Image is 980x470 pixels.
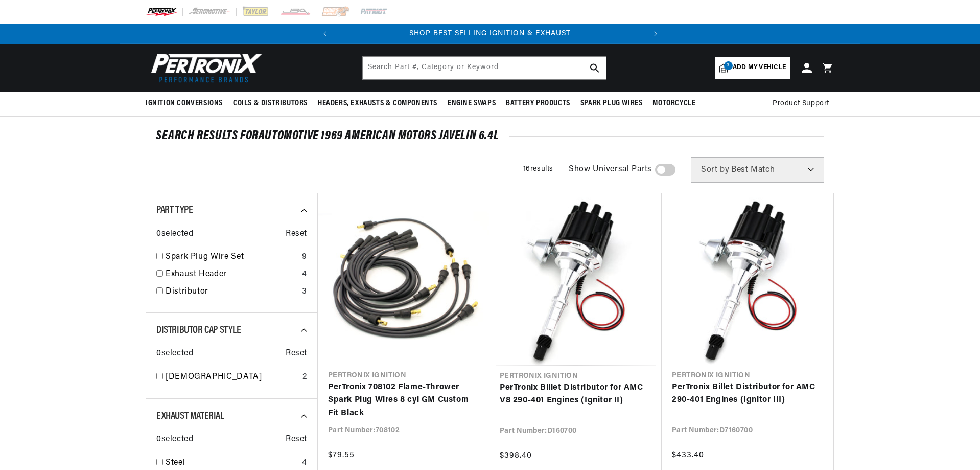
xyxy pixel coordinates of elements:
[645,24,666,44] button: Translation missing: en.sections.announcements.next_announcement
[335,28,645,39] div: 1 of 2
[233,98,308,109] span: Coils & Distributors
[523,165,553,173] span: 16 results
[286,347,307,361] span: Reset
[701,166,729,174] span: Sort by
[448,98,496,109] span: Engine Swaps
[569,163,652,176] span: Show Universal Parts
[166,251,298,264] a: Spark Plug Wire Set
[146,50,263,85] img: Pertronix
[584,57,606,79] button: search button
[363,57,606,79] input: Search Part #, Category or Keyword
[166,268,298,281] a: Exhaust Header
[156,347,193,361] span: 0 selected
[286,433,307,446] span: Reset
[501,92,575,116] summary: Battery Products
[146,92,228,116] summary: Ignition Conversions
[575,92,648,116] summary: Spark Plug Wires
[286,228,307,241] span: Reset
[313,92,442,116] summary: Headers, Exhausts & Components
[302,285,307,299] div: 3
[506,98,570,109] span: Battery Products
[166,457,298,470] a: Steel
[672,381,823,407] a: PerTronix Billet Distributor for AMC 290-401 Engines (Ignitor III)
[228,92,313,116] summary: Coils & Distributors
[328,381,479,420] a: PerTronix 708102 Flame-Thrower Spark Plug Wires 8 cyl GM Custom Fit Black
[315,24,335,44] button: Translation missing: en.sections.announcements.previous_announcement
[647,92,701,116] summary: Motorcycle
[146,98,223,109] span: Ignition Conversions
[166,285,298,299] a: Distributor
[442,92,501,116] summary: Engine Swaps
[302,268,307,281] div: 4
[318,98,437,109] span: Headers, Exhausts & Components
[652,98,695,109] span: Motorcycle
[156,228,193,241] span: 0 selected
[302,251,307,264] div: 9
[156,205,193,215] span: Part Type
[691,157,824,183] select: Sort by
[580,98,643,109] span: Spark Plug Wires
[724,61,733,70] span: 3
[715,57,790,79] a: 3Add my vehicle
[156,131,824,141] div: SEARCH RESULTS FOR Automotive 1969 American Motors Javelin 6.4L
[500,382,651,408] a: PerTronix Billet Distributor for AMC V8 290-401 Engines (Ignitor II)
[166,371,298,384] a: [DEMOGRAPHIC_DATA]
[120,24,860,44] slideshow-component: Translation missing: en.sections.announcements.announcement_bar
[409,30,571,37] a: SHOP BEST SELLING IGNITION & EXHAUST
[156,433,193,446] span: 0 selected
[156,411,224,421] span: Exhaust Material
[773,98,829,109] span: Product Support
[302,371,307,384] div: 2
[302,457,307,470] div: 4
[773,92,834,116] summary: Product Support
[335,28,645,39] div: Announcement
[733,63,786,73] span: Add my vehicle
[156,325,241,335] span: Distributor Cap Style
